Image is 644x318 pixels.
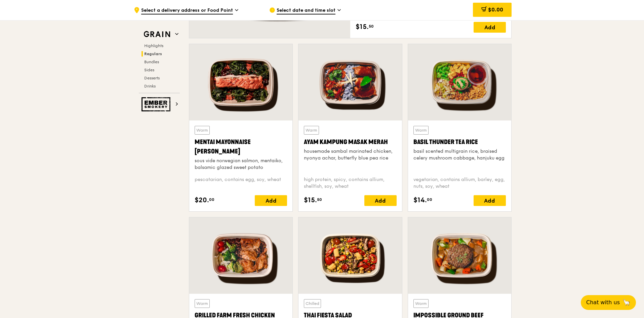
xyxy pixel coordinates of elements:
span: 50 [317,197,322,202]
span: Bundles [144,60,159,64]
span: Drinks [144,84,156,89]
div: Chilled [304,299,321,308]
span: Highlights [144,43,163,48]
div: Add [255,195,287,206]
span: 50 [369,24,374,29]
span: 00 [427,197,432,202]
span: $14. [413,195,427,205]
div: basil scented multigrain rice, braised celery mushroom cabbage, hanjuku egg [413,148,506,162]
span: 🦙 [622,298,631,307]
button: Chat with us🦙 [581,295,636,310]
span: Chat with us [586,298,620,307]
span: Regulars [144,51,162,56]
span: $15. [304,195,317,205]
div: pescatarian, contains egg, soy, wheat [195,176,287,190]
div: housemade sambal marinated chicken, nyonya achar, butterfly blue pea rice [304,148,396,162]
span: Desserts [144,76,160,80]
span: $0.00 [488,6,503,13]
span: $20. [195,195,209,205]
span: 00 [209,197,214,202]
span: Select date and time slot [277,7,335,14]
span: Sides [144,68,154,72]
div: vegetarian, contains allium, barley, egg, nuts, soy, wheat [413,176,506,190]
img: Grain web logo [142,28,172,40]
div: Basil Thunder Tea Rice [413,137,506,147]
div: Warm [195,299,210,308]
div: Mentai Mayonnaise [PERSON_NAME] [195,137,287,156]
div: Ayam Kampung Masak Merah [304,137,396,147]
div: Warm [413,126,429,135]
span: $15. [356,22,369,32]
div: Warm [304,126,319,135]
div: Add [364,195,397,206]
div: Add [474,22,506,33]
div: sous vide norwegian salmon, mentaiko, balsamic glazed sweet potato [195,157,287,171]
div: high protein, spicy, contains allium, shellfish, soy, wheat [304,176,396,190]
div: Warm [195,126,210,135]
div: Warm [413,299,429,308]
img: Ember Smokery web logo [142,97,172,111]
span: Select a delivery address or Food Point [141,7,233,14]
div: Add [474,195,506,206]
